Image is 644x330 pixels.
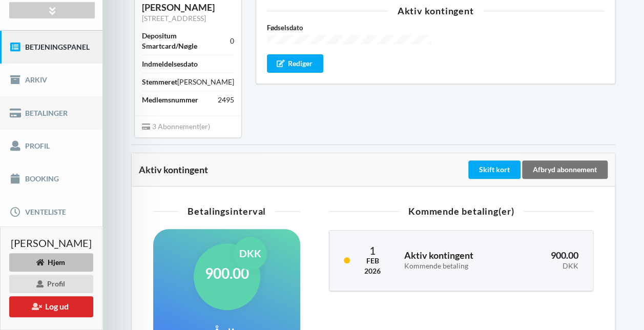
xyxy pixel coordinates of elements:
div: Kommende betaling(er) [329,207,593,216]
div: Skift kort [468,160,521,179]
span: [PERSON_NAME] [11,238,92,248]
div: Feb [364,256,381,266]
div: [PERSON_NAME] [142,2,234,13]
div: Indmeldelsesdato [142,59,198,69]
div: Profil [9,275,93,293]
span: 3 Abonnement(er) [142,122,210,131]
div: Rediger [267,54,323,73]
label: Fødselsdato [267,23,432,33]
div: 0 [230,36,234,46]
div: Medlemsnummer [142,95,198,105]
div: Betalingsinterval [153,207,300,216]
div: 2026 [364,266,381,276]
div: 2495 [218,95,234,105]
div: Hjem [9,253,93,272]
div: DKK [520,262,578,271]
button: Log ud [9,296,93,317]
div: Kommende betaling [404,262,505,271]
a: [STREET_ADDRESS] [142,14,206,23]
h1: 900.00 [205,264,249,282]
div: Aktiv kontingent [267,6,604,15]
h3: 900.00 [520,250,578,270]
div: Afbryd abonnement [522,160,608,179]
div: DKK [234,237,267,270]
div: 1 [364,245,381,256]
div: Aktiv kontingent [139,164,466,175]
h3: Aktiv kontingent [404,250,505,270]
div: Depositum Smartcard/Nøgle [142,31,230,51]
div: [PERSON_NAME] [177,77,234,87]
div: Stemmeret [142,77,177,87]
